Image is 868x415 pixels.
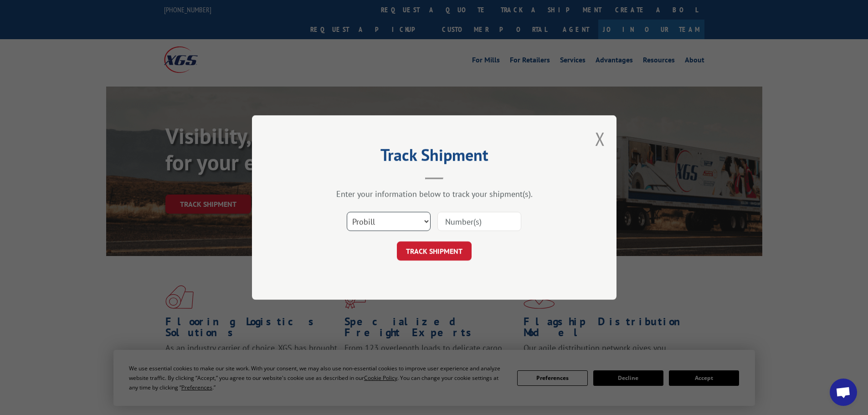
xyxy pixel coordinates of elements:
[437,212,521,231] input: Number(s)
[830,379,857,406] div: Open chat
[397,241,472,261] button: TRACK SHIPMENT
[298,189,571,199] div: Enter your information below to track your shipment(s).
[595,127,605,151] button: Close modal
[298,149,571,166] h2: Track Shipment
